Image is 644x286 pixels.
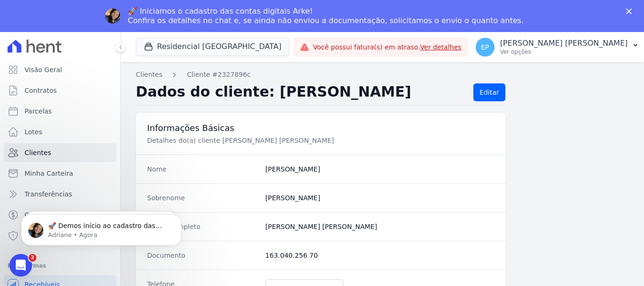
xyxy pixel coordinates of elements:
[25,86,57,95] span: Contratos
[4,226,116,245] a: Negativação
[25,106,52,116] span: Parcelas
[481,44,489,50] span: EP
[147,136,464,145] p: Detalhes do(a) cliente [PERSON_NAME] [PERSON_NAME]
[313,42,462,52] span: Você possui fatura(s) em atraso.
[8,260,113,271] div: Plataformas
[4,164,116,183] a: Minha Carteira
[136,83,466,101] h2: Dados do cliente: [PERSON_NAME]
[265,251,495,260] dd: 163.040.256 70
[136,70,629,80] nav: Breadcrumb
[25,127,42,137] span: Lotes
[265,222,495,231] dd: [PERSON_NAME] [PERSON_NAME]
[187,70,250,80] a: Cliente #2327896c
[4,205,116,224] a: Crédito
[147,222,258,231] dt: Nome Completo
[41,27,161,231] span: 🚀 Demos início ao cadastro das Contas Digitais Arke! Iniciamos a abertura para clientes do modelo...
[147,251,258,260] dt: Documento
[41,36,163,45] p: Message from Adriane, sent Agora
[420,43,462,51] a: Ver detalhes
[4,143,116,162] a: Clientes
[4,185,116,204] a: Transferências
[25,189,72,199] span: Transferências
[25,65,62,74] span: Visão Geral
[25,148,51,157] span: Clientes
[4,102,116,121] a: Parcelas
[105,8,120,24] img: Profile image for Adriane
[500,39,628,48] p: [PERSON_NAME] [PERSON_NAME]
[265,164,495,174] dd: [PERSON_NAME]
[4,81,116,100] a: Contratos
[473,83,505,101] a: Editar
[136,70,162,80] a: Clientes
[136,38,289,56] button: Residencial [GEOGRAPHIC_DATA]
[4,60,116,79] a: Visão Geral
[128,7,524,25] div: 🚀 Iniciamos o cadastro das contas digitais Arke! Confira os detalhes no chat e, se ainda não envi...
[147,193,258,203] dt: Sobrenome
[500,48,628,56] p: Ver opções
[4,123,116,141] a: Lotes
[147,164,258,174] dt: Nome
[626,8,636,14] div: Fechar
[7,195,196,261] iframe: Intercom notifications mensagem
[265,193,495,203] dd: [PERSON_NAME]
[25,169,73,178] span: Minha Carteira
[9,254,32,277] iframe: Intercom live chat
[29,254,36,261] span: 2
[147,123,495,134] h3: Informações Básicas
